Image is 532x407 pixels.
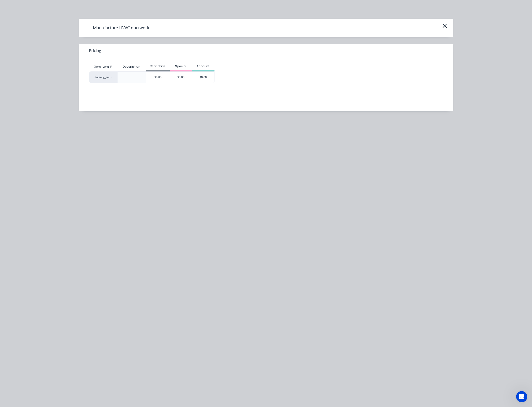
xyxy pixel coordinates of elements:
div: Description [119,61,144,73]
div: Standard [146,64,170,68]
div: factory_item [89,71,117,83]
div: Account [192,64,214,68]
iframe: Intercom live chat [516,391,527,402]
div: Special [170,64,192,68]
div: $0.00 [170,72,192,83]
div: $0.00 [192,72,214,83]
span: Pricing [89,48,101,53]
div: Xero Item # [89,62,117,71]
h4: Manufacture HVAC ductwork [86,23,156,32]
div: $0.00 [146,72,170,83]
